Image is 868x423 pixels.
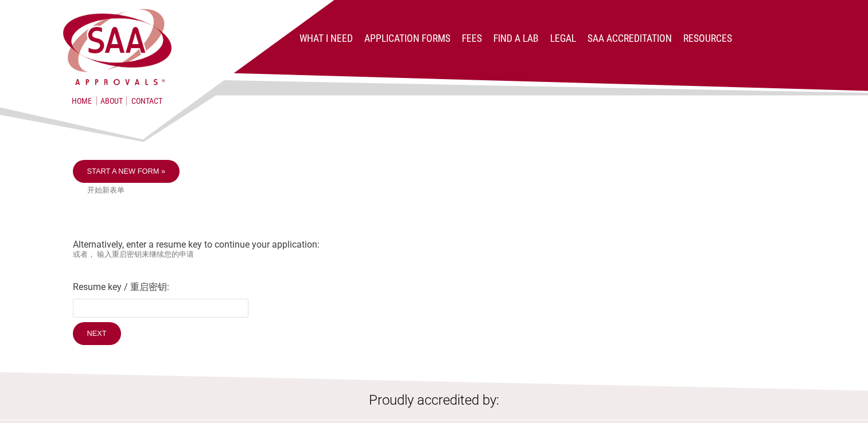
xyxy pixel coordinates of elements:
[462,33,482,44] a: Fees
[87,186,796,195] small: 开始新表单
[683,33,732,44] a: Resources
[587,33,672,44] a: SAA Accreditation
[73,250,796,260] small: 或者， 输入重启密钥来继续您的申请
[73,160,796,348] div: Alternatively, enter a resume key to continue your application:
[73,160,180,183] a: Start a new form »
[131,96,162,105] a: Contact
[299,33,353,44] a: What I Need
[550,33,576,44] a: Legal
[493,33,539,44] a: Find a lab
[73,281,796,293] label: Resume key / 重启密钥:
[72,96,92,105] a: Home
[364,33,450,44] a: Application Forms
[61,7,174,87] img: SAA Approvals
[73,322,121,345] input: Next
[96,96,127,105] a: About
